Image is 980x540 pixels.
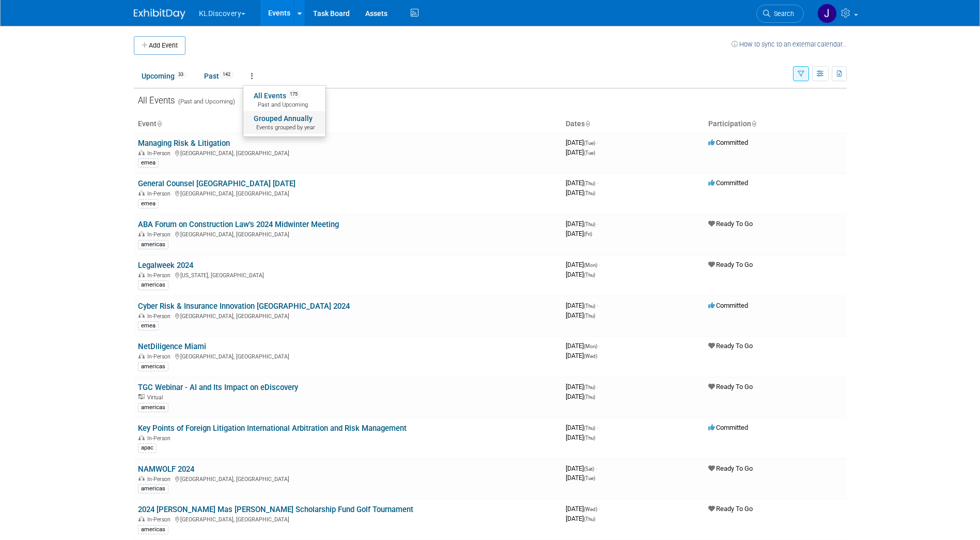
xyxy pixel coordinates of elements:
[138,261,193,270] a: Legalweek 2024
[566,189,595,197] span: [DATE]
[708,261,753,268] span: Ready To Go
[566,261,600,268] span: [DATE]
[138,443,157,453] div: apac
[584,353,597,359] span: (Wed)
[138,240,168,249] div: americas
[147,272,174,279] span: In-Person
[584,343,597,349] span: (Mon)
[138,150,145,155] img: In-Person Event
[566,474,595,482] span: [DATE]
[157,119,162,128] a: Sort by Event Name
[138,394,145,399] img: Virtual Event
[704,115,847,133] th: Participation
[138,383,298,392] a: TGC Webinar - AI and Its Impact on eDiscovery
[138,342,206,351] a: NetDiligence Miami
[134,88,847,109] div: All Events
[584,466,594,472] span: (Sat)
[566,433,595,441] span: [DATE]
[138,220,339,229] a: ABA Forum on Construction Law’s 2024 Midwinter Meeting
[138,272,145,277] img: In-Person Event
[584,506,597,512] span: (Wed)
[584,384,595,390] span: (Thu)
[584,150,595,156] span: (Tue)
[147,435,174,442] span: In-Person
[708,342,753,350] span: Ready To Go
[138,464,194,474] a: NAMWOLF 2024
[138,311,557,320] div: [GEOGRAPHIC_DATA], [GEOGRAPHIC_DATA]
[708,464,753,472] span: Ready To Go
[196,66,241,86] a: Past142
[599,261,600,268] span: -
[147,353,174,360] span: In-Person
[566,302,598,309] span: [DATE]
[708,220,753,228] span: Ready To Go
[584,475,595,481] span: (Tue)
[138,302,350,311] a: Cyber Risk & Insurance Innovation [GEOGRAPHIC_DATA] 2024
[175,71,186,79] span: 33
[138,525,168,534] div: americas
[584,516,595,522] span: (Thu)
[138,403,168,412] div: americas
[751,119,756,128] a: Sort by Participation Type
[138,189,557,197] div: [GEOGRAPHIC_DATA], [GEOGRAPHIC_DATA]
[147,150,174,157] span: In-Person
[566,342,600,350] span: [DATE]
[566,139,598,146] span: [DATE]
[566,311,595,319] span: [DATE]
[147,190,174,197] span: In-Person
[817,4,837,23] img: Jaclyn Lee
[254,101,315,109] span: Past and Upcoming
[584,425,595,431] span: (Thu)
[254,124,315,132] span: Events grouped by year
[770,10,794,18] span: Search
[708,139,748,146] span: Committed
[599,342,600,350] span: -
[138,474,557,483] div: [GEOGRAPHIC_DATA], [GEOGRAPHIC_DATA]
[584,435,595,441] span: (Thu)
[138,313,145,318] img: In-Person Event
[756,5,804,23] a: Search
[584,313,595,319] span: (Thu)
[134,36,185,55] button: Add Event
[708,505,753,513] span: Ready To Go
[138,199,159,208] div: emea
[584,190,595,196] span: (Thu)
[147,231,174,238] span: In-Person
[584,221,595,227] span: (Thu)
[562,115,704,133] th: Dates
[597,302,598,309] span: -
[596,464,597,472] span: -
[584,231,592,237] span: (Fri)
[566,464,597,472] span: [DATE]
[597,220,598,228] span: -
[566,515,595,522] span: [DATE]
[708,302,748,309] span: Committed
[584,181,595,186] span: (Thu)
[566,352,597,359] span: [DATE]
[134,66,194,86] a: Upcoming33
[138,352,557,360] div: [GEOGRAPHIC_DATA], [GEOGRAPHIC_DATA]
[138,231,145,236] img: In-Person Event
[708,424,748,431] span: Committed
[585,119,590,128] a: Sort by Start Date
[138,476,145,481] img: In-Person Event
[175,98,235,105] span: (Past and Upcoming)
[566,220,598,228] span: [DATE]
[584,140,595,146] span: (Tue)
[138,515,557,523] div: [GEOGRAPHIC_DATA], [GEOGRAPHIC_DATA]
[138,271,557,279] div: [US_STATE], [GEOGRAPHIC_DATA]
[138,280,168,290] div: americas
[584,262,597,268] span: (Mon)
[599,505,600,513] span: -
[138,158,159,168] div: emea
[566,505,600,513] span: [DATE]
[138,321,159,331] div: emea
[138,139,230,148] a: Managing Risk & Litigation
[566,383,598,391] span: [DATE]
[147,394,166,401] span: Virtual
[138,484,168,493] div: americas
[597,424,598,431] span: -
[147,516,174,523] span: In-Person
[597,179,598,187] span: -
[584,394,595,400] span: (Thu)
